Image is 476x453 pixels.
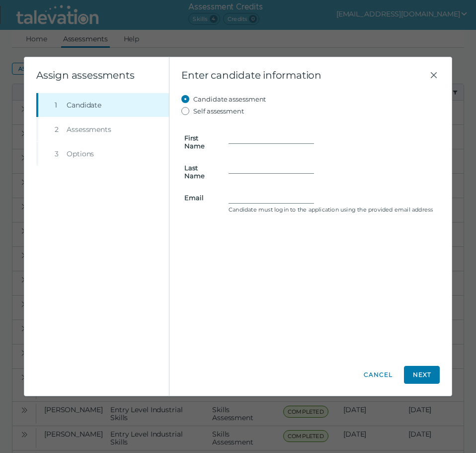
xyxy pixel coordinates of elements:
[36,93,169,166] nav: Wizard steps
[229,206,437,214] clr-control-helper: Candidate must login to the application using the provided email address
[178,164,223,180] label: Last Name
[193,93,266,105] label: Candidate assessment
[181,69,428,81] span: Enter candidate information
[360,366,396,384] button: Cancel
[428,69,440,81] button: Close
[38,93,169,117] button: 1Candidate
[404,366,440,384] button: Next
[67,100,101,110] span: Candidate
[36,69,134,81] clr-wizard-title: Assign assessments
[178,134,223,150] label: First Name
[55,100,63,110] div: 1
[193,105,244,117] label: Self assessment
[178,194,223,202] label: Email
